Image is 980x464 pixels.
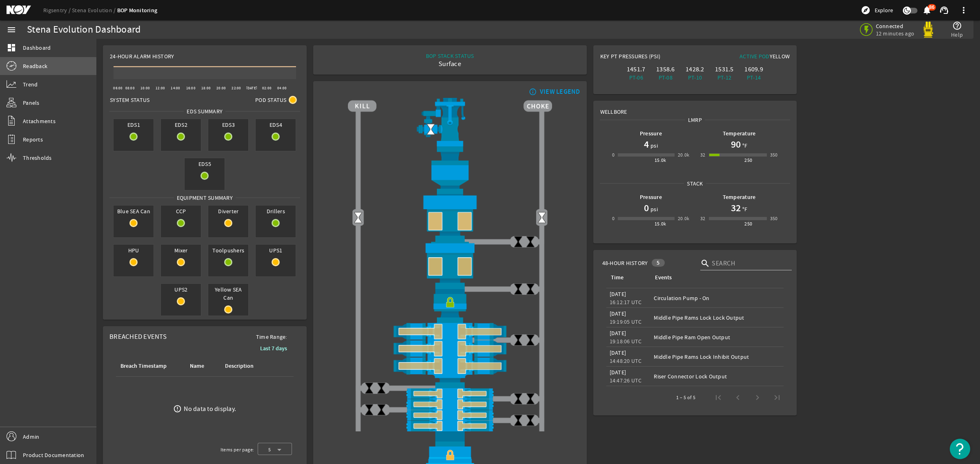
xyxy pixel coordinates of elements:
[653,65,679,73] div: 1358.6
[744,220,752,228] div: 250
[723,130,756,137] b: Temperature
[623,73,649,82] div: PT-06
[109,332,167,341] span: Breached Events
[649,205,658,213] span: psi
[161,205,201,217] span: CCP
[184,107,225,115] span: EDS SUMMARY
[524,334,537,346] img: ValveClose.png
[682,65,708,73] div: 1428.2
[770,151,778,159] div: 350
[249,333,294,341] span: Time Range:
[161,119,201,130] span: EDS2
[524,236,537,248] img: ValveClose.png
[653,73,679,82] div: PT-08
[216,86,226,91] text: 20:00
[208,284,248,303] span: Yellow SEA Can
[23,62,47,70] span: Readback
[610,338,642,345] legacy-datetime-component: 19:18:06 UTC
[426,52,474,60] div: BOP STACK STATUS
[72,7,117,14] a: Stena Evolution
[684,179,706,188] span: Stack
[610,357,642,365] legacy-datetime-component: 14:48:20 UTC
[189,362,214,371] div: Name
[741,73,767,82] div: PT-14
[348,388,552,399] img: PipeRamOpenBlock.png
[185,158,225,170] span: EDS5
[655,273,672,282] div: Events
[23,80,38,88] span: Trend
[348,375,552,388] img: BopBodyShearBottom.png
[610,329,626,337] legacy-datetime-component: [DATE]
[375,404,388,416] img: ValveClose.png
[426,60,474,68] div: Surface
[610,349,626,356] legacy-datetime-component: [DATE]
[652,259,664,267] div: 5
[23,99,40,107] span: Panels
[256,119,296,130] span: EDS4
[922,6,931,15] button: 86
[939,5,949,15] mat-icon: support_agent
[654,273,777,282] div: Events
[348,399,552,410] img: PipeRamOpenBlock.png
[348,194,552,242] img: UpperAnnularOpenBlock.png
[23,44,51,52] span: Dashboard
[723,193,756,201] b: Temperature
[512,236,524,248] img: ValveClose.png
[612,151,615,159] div: 0
[920,22,936,38] img: Yellowpod.svg
[43,7,72,14] a: Rigsentry
[110,96,149,104] span: System Status
[741,141,748,150] span: °F
[23,433,39,441] span: Admin
[770,53,790,60] span: Yellow
[594,101,797,116] div: Wellbore
[678,151,690,159] div: 20.0k
[375,382,388,394] img: ValveClose.png
[113,86,122,91] text: 06:00
[110,52,174,60] span: 24-Hour Alarm History
[7,25,16,35] mat-icon: menu
[876,22,915,30] span: Connected
[512,414,524,426] img: ValveClose.png
[125,86,135,91] text: 08:00
[512,393,524,405] img: ValveClose.png
[140,86,150,91] text: 10:00
[700,214,706,223] div: 32
[610,310,626,317] legacy-datetime-component: [DATE]
[654,314,780,322] div: Middle Pipe Rams Lock Lock Output
[861,5,871,15] mat-icon: explore
[540,88,580,96] div: VIEW LEGEND
[224,362,265,371] div: Description
[348,410,552,421] img: PipeRamOpenBlock.png
[352,211,364,223] img: Valve2Open.png
[610,298,642,306] legacy-datetime-component: 16:12:17 UTC
[119,362,179,371] div: Breach Timestamp
[640,130,662,137] b: Pressure
[611,273,624,282] div: Time
[23,451,84,459] span: Product Documentation
[655,156,666,164] div: 15.0k
[610,369,626,376] legacy-datetime-component: [DATE]
[739,53,770,60] span: Active Pod
[654,372,780,380] div: Riser Connector Lock Output
[208,245,248,256] span: Toolpushers
[27,26,140,34] div: Stena Evolution Dashboard
[654,294,780,302] div: Circulation Pump - On
[363,382,375,394] img: ValveClose.png
[348,146,552,194] img: FlexJoint.png
[711,73,737,82] div: PT-12
[208,205,248,217] span: Diverter
[23,135,43,144] span: Reports
[875,6,893,14] span: Explore
[952,21,962,31] mat-icon: help_outline
[700,259,710,268] i: search
[678,214,690,223] div: 20.0k
[117,7,158,14] a: BOP Monitoring
[225,362,254,371] div: Description
[114,245,154,256] span: HPU
[7,43,16,53] mat-icon: dashboard
[348,98,552,146] img: RiserAdapter.png
[23,117,56,125] span: Attachments
[184,405,236,413] div: No data to display.
[610,290,626,298] legacy-datetime-component: [DATE]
